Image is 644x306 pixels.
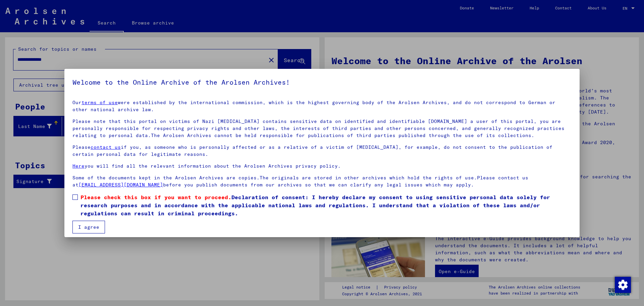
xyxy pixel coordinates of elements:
img: Change consent [615,277,631,293]
a: terms of use [82,99,118,105]
p: Please note that this portal on victims of Nazi [MEDICAL_DATA] contains sensitive data on identif... [72,118,572,139]
span: Please check this box if you want to proceed. [80,194,231,201]
a: contact us [91,144,121,150]
div: Change consent [614,276,631,293]
p: Some of the documents kept in the Arolsen Archives are copies.The originals are stored in other a... [72,174,572,188]
p: Please if you, as someone who is personally affected or as a relative of a victim of [MEDICAL_DAT... [72,144,572,158]
button: I agree [72,221,105,233]
h5: Welcome to the Online Archive of the Arolsen Archives! [72,77,572,88]
a: [EMAIL_ADDRESS][DOMAIN_NAME] [78,182,163,188]
a: Here [72,163,85,169]
span: Declaration of consent: I hereby declare my consent to using sensitive personal data solely for r... [80,193,572,217]
p: you will find all the relevant information about the Arolsen Archives privacy policy. [72,163,572,170]
p: Our were established by the international commission, which is the highest governing body of the ... [72,99,572,113]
